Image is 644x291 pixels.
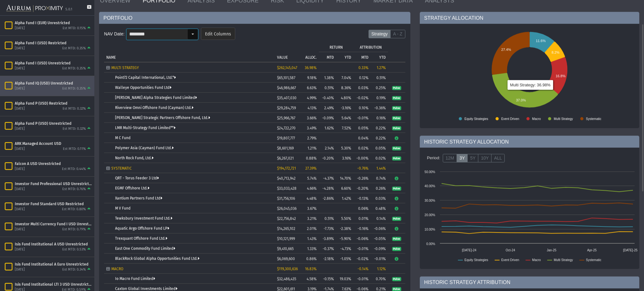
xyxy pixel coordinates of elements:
[371,254,388,264] td: -0.01%
[353,133,371,143] td: 0.04%
[360,45,382,50] p: ATTRIBUTION
[371,153,388,163] td: 0.02%
[392,106,401,110] a: Pulse
[63,147,86,151] div: Est MTD: 0.11%
[353,73,371,83] td: 0.12%
[425,170,435,173] text: 50.00%
[371,203,388,213] td: 0.48%
[277,86,296,90] span: $46,986,667
[15,222,92,227] div: Investor Multi Currency Fund I USD Unrestricted
[115,256,199,261] a: BlackRock Global Alpha Opportunities Fund Ltd.
[305,66,317,70] span: 36.98%
[371,244,388,254] td: -0.09%
[353,183,371,193] td: -0.20%
[115,216,172,221] a: Tewksbury Investment Fund Ltd.
[62,167,86,172] div: Est MTD: 0.44%
[501,258,519,261] text: Event Driven
[305,267,317,271] span: 16.83%
[336,183,353,193] td: 6.60%
[371,73,388,83] td: 0.51%
[371,233,388,244] td: -0.05%
[6,2,63,15] img: Aurum-Proximity%20white.svg
[462,248,476,252] text: [DATE]-24
[277,237,295,241] span: $10,121,999
[307,176,317,181] span: 5.74%
[15,147,25,151] div: [DATE]
[277,166,296,171] span: $194,172,721
[15,167,25,172] div: [DATE]
[307,277,317,281] span: 4.58%
[319,254,336,264] td: -2.18%
[390,30,405,38] label: A - Z
[392,246,401,251] a: Pulse
[464,258,488,261] text: Equity Strategies
[373,166,386,171] div: 1.44%
[336,153,353,163] td: 3.16%
[353,203,371,213] td: 0.06%
[307,186,317,191] span: 4.66%
[353,83,371,93] td: 0.03%
[353,244,371,254] td: -0.01%
[308,146,317,151] span: 1.21%
[336,73,353,83] td: 7.04%
[277,217,296,221] span: $22,756,842
[115,85,171,90] a: Walleye Opportunities Fund Ltd
[371,213,388,223] td: 0.14%
[111,267,123,271] span: MACRO
[336,103,353,113] td: -3.16%
[353,213,371,223] td: 0.01%
[307,136,317,140] span: 2.79%
[501,48,511,52] text: 27.4%
[464,117,488,121] text: Equity Strategies
[15,242,92,247] div: Isis Fund Institutional A USD Unrestricted
[63,127,86,131] div: Est MTD: 0.32%
[623,248,637,252] text: [DATE]-25
[353,254,371,264] td: -0.02%
[467,154,478,162] label: 5Y
[115,277,155,281] a: Io Macro Fund Limited
[425,153,443,163] div: Period:
[371,52,388,62] td: Column YTD
[319,83,336,93] td: 0.51%
[516,98,526,102] text: 37.0%
[392,277,401,282] span: Pulse
[532,258,541,261] text: Macro
[15,127,25,131] div: [DATE]
[353,173,371,183] td: -0.26%
[319,213,336,223] td: 0.51%
[379,55,386,60] p: YTD
[353,274,371,284] td: -0.01%
[115,156,153,160] a: North Rock Fund, Ltd.
[336,113,353,123] td: 5.64%
[15,247,25,252] div: [DATE]
[15,107,25,111] div: [DATE]
[425,184,435,188] text: 40.00%
[115,126,175,130] a: LMR Multi-Strategy Fund Limited**
[392,236,401,241] a: Pulse
[62,247,86,252] div: Est MTD: 0.53%
[371,274,388,284] td: 0.70%
[392,96,401,101] span: Pulse
[353,143,371,153] td: 0.02%
[420,276,639,288] div: HISTORIC STRATEGY ATTRIBUTION
[277,66,297,70] span: $262,145,047
[392,116,401,121] span: Pulse
[345,55,351,60] p: YTD
[392,86,401,91] span: Pulse
[277,206,297,211] span: $26,045,036
[319,113,336,123] td: -0.09%
[319,103,336,113] td: 2.49%
[425,199,435,202] text: 30.00%
[62,227,86,232] div: Est MTD: 0.79%
[319,173,336,183] td: -4.37%
[336,52,353,62] td: Column YTD
[115,186,149,190] a: EGMF Offshore Ltd.
[277,96,297,100] span: $35,407,030
[336,274,353,284] td: 19.03%
[111,166,132,171] span: SYSTEMATIC
[319,93,336,103] td: -0.40%
[336,123,353,133] td: 7.52%
[336,173,353,183] td: 14.70%
[478,154,491,162] label: 10Y
[277,257,295,261] span: $6,069,600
